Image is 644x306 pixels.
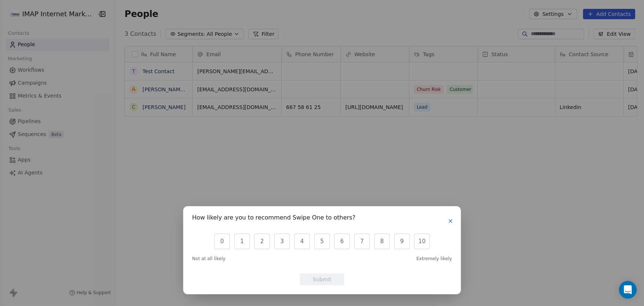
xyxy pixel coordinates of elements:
button: 10 [414,234,430,249]
button: Submit [300,273,344,285]
button: 5 [314,234,330,249]
button: 1 [234,234,250,249]
button: 3 [274,234,290,249]
button: 2 [254,234,270,249]
span: Extremely likely [416,256,452,262]
h1: How likely are you to recommend Swipe One to others? [192,215,355,222]
button: 0 [214,234,230,249]
button: 4 [294,234,310,249]
button: 7 [354,234,370,249]
button: 8 [374,234,390,249]
button: 6 [334,234,350,249]
button: 9 [394,234,410,249]
span: Not at all likely [192,256,225,262]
